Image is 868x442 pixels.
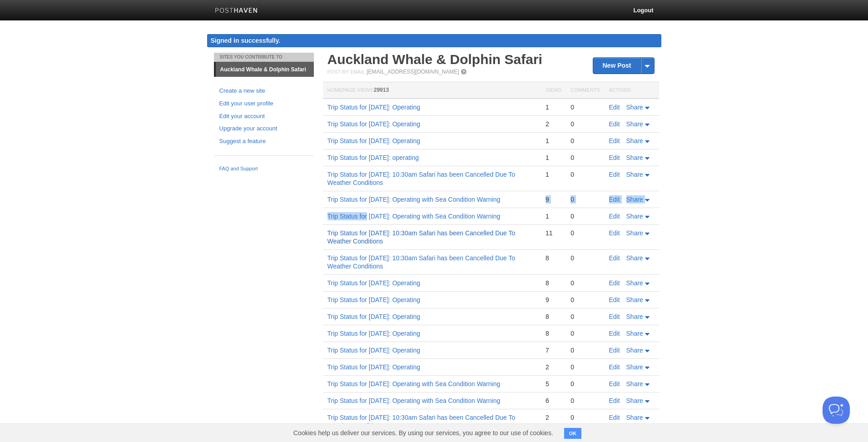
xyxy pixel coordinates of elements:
a: Edit your user profile [219,99,308,109]
div: 0 [570,103,600,111]
div: 0 [570,313,600,321]
a: Trip Status for [DATE]: Operating [327,279,421,287]
div: 0 [570,346,600,354]
span: Share [626,137,643,144]
span: Share [626,254,643,262]
div: 8 [546,279,561,287]
a: Edit [609,279,620,287]
span: Share [626,213,643,220]
a: Suggest a feature [219,137,308,146]
span: Share [626,330,643,337]
div: 0 [570,195,600,204]
span: Share [626,296,643,303]
div: 0 [570,229,600,237]
a: Trip Status for [DATE]: Operating with Sea Condition Warning [327,213,501,220]
div: 0 [570,170,600,179]
a: Edit [609,229,620,237]
span: Share [626,279,643,287]
div: 9 [546,296,561,304]
a: Create a new site [219,86,308,96]
div: 8 [546,329,561,338]
a: Auckland Whale & Dolphin Safari [216,62,314,77]
div: 2 [546,413,561,422]
a: New Post [593,58,654,74]
a: Trip Status for [DATE]: Operating [327,104,421,111]
a: Edit [609,120,620,128]
a: Edit [609,414,620,421]
div: 0 [570,137,600,145]
a: Edit [609,171,620,178]
div: 2 [546,120,561,128]
div: 0 [570,296,600,304]
a: Trip Status for [DATE]: 10:30am Safari has been Cancelled Due To Weather Conditions [327,171,516,186]
span: Share [626,154,643,161]
div: 6 [546,397,561,405]
div: 8 [546,313,561,321]
iframe: Help Scout Beacon - Open [823,397,850,424]
span: Share [626,414,643,421]
a: Trip Status for [DATE]: Operating [327,296,421,303]
a: Edit [609,380,620,387]
span: Share [626,229,643,237]
a: Trip Status for [DATE]: Operating [327,347,421,354]
a: Trip Status for [DATE]: 10:30am Safari has been Cancelled Due To Weather Conditions [327,254,516,270]
div: 0 [570,413,600,422]
div: 1 [546,170,561,179]
a: Edit [609,347,620,354]
div: 1 [546,103,561,111]
a: Trip Status for [DATE]: 10:30am Safari has been Cancelled Due To Weather Conditions [327,229,516,245]
a: Trip Status for [DATE]: Operating with Sea Condition Warning [327,196,501,203]
a: Trip Status for [DATE]: Operating with Sea Condition Warning [327,380,501,387]
div: 0 [570,254,600,262]
span: Share [626,196,643,203]
th: Views [541,82,566,99]
img: Posthaven-bar [215,8,258,15]
div: 0 [570,380,600,388]
div: 1 [546,212,561,220]
span: Post by Email [327,69,365,74]
span: Share [626,120,643,128]
span: Share [626,347,643,354]
a: Trip Status for [DATE]: Operating [327,363,421,371]
a: Edit your account [219,112,308,121]
a: Edit [609,296,620,303]
a: Edit [609,154,620,161]
span: Share [626,363,643,371]
a: Edit [609,363,620,371]
th: Homepage Views [323,82,541,99]
div: 0 [570,363,600,371]
a: Trip Status for [DATE]: Operating [327,137,421,144]
a: Edit [609,254,620,262]
div: 7 [546,346,561,354]
span: Share [626,104,643,111]
div: 0 [570,120,600,128]
div: 0 [570,279,600,287]
a: Edit [609,137,620,144]
a: Trip Status for [DATE]: Operating [327,313,421,320]
th: Actions [605,82,659,99]
span: 29913 [374,87,389,93]
div: 0 [570,397,600,405]
a: Edit [609,213,620,220]
th: Comments [566,82,604,99]
li: Sites You Contribute To [214,53,314,62]
a: Edit [609,104,620,111]
span: Share [626,380,643,387]
a: Trip Status for [DATE]: Operating [327,330,421,337]
div: Signed in successfully. [207,34,661,47]
a: Trip Status for [DATE]: Operating [327,120,421,128]
span: Share [626,171,643,178]
div: 1 [546,154,561,162]
a: Trip Status for [DATE]: Operating with Sea Condition Warning [327,397,501,404]
div: 1 [546,137,561,145]
span: Share [626,397,643,404]
div: 0 [570,329,600,338]
div: 0 [570,154,600,162]
a: Auckland Whale & Dolphin Safari [327,52,542,67]
a: Trip Status for [DATE]: 10:30am Safari has been Cancelled Due To Weather Conditions [327,414,516,429]
a: Edit [609,397,620,404]
span: Share [626,313,643,320]
div: 11 [546,229,561,237]
div: 9 [546,195,561,204]
div: 0 [570,212,600,220]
